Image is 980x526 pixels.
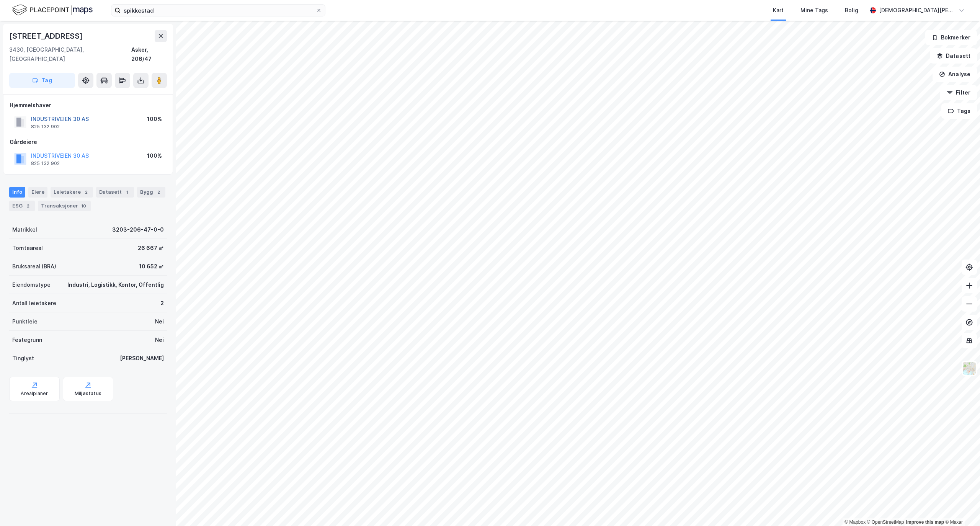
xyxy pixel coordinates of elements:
[155,188,162,196] div: 2
[10,101,167,110] div: Hjemmelshaver
[962,361,977,376] img: Z
[160,299,164,308] div: 2
[121,5,316,16] input: Søk på adresse, matrikkel, gårdeiere, leietakere eller personer
[12,335,42,345] div: Festegrunn
[51,187,93,198] div: Leietakere
[131,45,167,64] div: Asker, 206/47
[941,103,977,119] button: Tags
[942,489,980,526] iframe: Chat Widget
[12,317,38,326] div: Punktleie
[12,3,93,17] img: logo.f888ab2527a4732fd821a326f86c7f29.svg
[147,151,162,160] div: 100%
[845,6,858,15] div: Bolig
[879,6,955,15] div: [DEMOGRAPHIC_DATA][PERSON_NAME]
[139,262,164,271] div: 10 652 ㎡
[9,45,131,64] div: 3430, [GEOGRAPHIC_DATA], [GEOGRAPHIC_DATA]
[28,187,47,198] div: Eiere
[38,201,91,211] div: Transaksjoner
[155,317,164,326] div: Nei
[21,390,48,397] div: Arealplaner
[867,519,904,525] a: OpenStreetMap
[930,48,977,64] button: Datasett
[12,354,34,363] div: Tinglyst
[12,262,56,271] div: Bruksareal (BRA)
[12,299,56,308] div: Antall leietakere
[12,280,51,289] div: Eiendomstype
[67,280,164,289] div: Industri, Logistikk, Kontor, Offentlig
[96,187,134,198] div: Datasett
[31,160,60,167] div: 825 132 902
[123,188,131,196] div: 1
[138,243,164,253] div: 26 667 ㎡
[12,225,37,234] div: Matrikkel
[933,67,977,82] button: Analyse
[80,202,88,210] div: 10
[137,187,165,198] div: Bygg
[120,354,164,363] div: [PERSON_NAME]
[24,202,32,210] div: 2
[844,519,866,525] a: Mapbox
[940,85,977,100] button: Filter
[155,335,164,345] div: Nei
[12,243,43,253] div: Tomteareal
[942,489,980,526] div: Kontrollprogram for chat
[906,519,944,525] a: Improve this map
[9,30,84,42] div: [STREET_ADDRESS]
[147,114,162,124] div: 100%
[925,30,977,45] button: Bokmerker
[10,137,167,147] div: Gårdeiere
[75,390,101,397] div: Miljøstatus
[9,187,25,198] div: Info
[9,73,75,88] button: Tag
[773,6,784,15] div: Kart
[800,6,828,15] div: Mine Tags
[31,124,60,130] div: 825 132 902
[82,188,90,196] div: 2
[112,225,164,234] div: 3203-206-47-0-0
[9,201,35,211] div: ESG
